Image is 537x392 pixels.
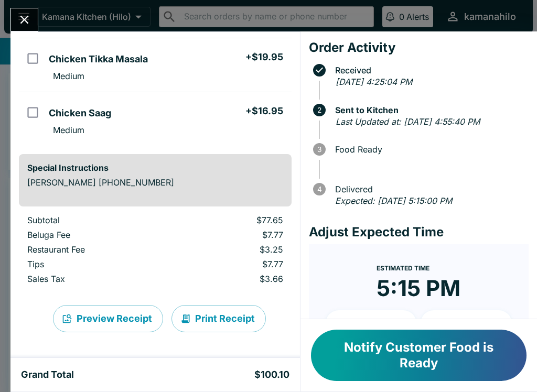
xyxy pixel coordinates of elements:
[27,162,283,173] h6: Special Instructions
[309,40,529,56] h4: Order Activity
[21,368,74,381] h5: Grand Total
[183,274,283,284] p: $3.66
[183,244,283,255] p: $3.25
[27,215,166,225] p: Subtotal
[183,230,283,240] p: $7.77
[53,305,163,332] button: Preview Receipt
[27,230,166,240] p: Beluga Fee
[49,107,111,119] h5: Chicken Saag
[336,116,480,127] em: Last Updated at: [DATE] 4:55:40 PM
[171,305,266,332] button: Print Receipt
[19,215,292,288] table: orders table
[317,185,321,193] text: 4
[377,264,429,272] span: Estimated Time
[245,51,283,63] h5: + $19.95
[254,368,289,381] h5: $100.10
[27,259,166,269] p: Tips
[336,77,412,87] em: [DATE] 4:25:04 PM
[330,105,529,115] span: Sent to Kitchen
[245,105,283,117] h5: + $16.95
[11,8,38,31] button: Close
[335,195,452,206] em: Expected: [DATE] 5:15:00 PM
[330,184,529,194] span: Delivered
[183,259,283,269] p: $7.77
[311,330,527,381] button: Notify Customer Food is Ready
[317,145,321,154] text: 3
[326,310,417,336] button: + 10
[377,275,460,302] time: 5:15 PM
[27,274,166,284] p: Sales Tax
[53,125,84,135] p: Medium
[309,224,529,240] h4: Adjust Expected Time
[49,53,148,66] h5: Chicken Tikka Masala
[27,177,283,188] p: [PERSON_NAME] [PHONE_NUMBER]
[183,215,283,225] p: $77.65
[317,106,321,114] text: 2
[421,310,512,336] button: + 20
[27,244,166,255] p: Restaurant Fee
[330,145,529,154] span: Food Ready
[330,66,529,75] span: Received
[53,71,84,81] p: Medium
